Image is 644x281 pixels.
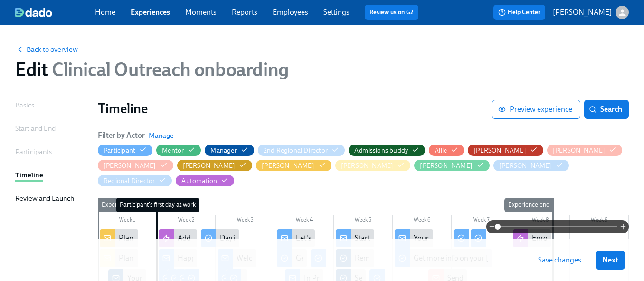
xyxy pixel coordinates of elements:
div: Day in the Life of an Outreach Rep Video [201,229,239,247]
div: Start your Go-Live Month strong 💪 [336,229,374,247]
div: Enroll in PB Certification [513,229,551,247]
button: Regional Director [98,175,172,186]
div: Week 5 [334,215,393,227]
span: Preview experience [500,105,572,114]
button: [PERSON_NAME] [493,160,569,171]
a: Settings [323,8,350,17]
button: 2nd Regional Director [258,145,345,156]
div: Participants [15,146,52,157]
div: Hide Manager [210,146,237,155]
div: Hide Automation [181,176,217,185]
div: Experience start [98,198,149,212]
button: [PERSON_NAME] [414,160,490,171]
a: Reports [232,8,257,17]
span: Search [591,105,622,114]
div: Your 30-60 day goals [395,229,433,247]
div: Week 3 [216,215,275,227]
div: Let's get started with week 3 🚀 [277,229,315,247]
button: Participant [98,145,152,156]
a: Moments [185,8,217,17]
div: Hide Amanda [474,146,526,155]
button: Help Center [493,5,545,20]
button: [PERSON_NAME] [553,6,629,19]
div: Enroll in PB Certification [532,233,611,243]
h6: Filter by Actor [98,130,145,141]
button: Back to overview [15,45,78,54]
div: Let's get started with week 3 🚀 [296,233,398,243]
div: Hide Mentor [162,146,184,155]
a: Home [95,8,115,17]
a: Employees [273,8,308,17]
div: Participant's first day at work [116,198,199,212]
button: Search [584,100,629,119]
span: Save changes [538,255,581,265]
div: Hide Ravi [499,161,552,170]
button: Review us on G2 [365,5,418,20]
a: dado [15,8,95,17]
button: [PERSON_NAME] [256,160,331,171]
button: [PERSON_NAME] [547,145,623,156]
button: [PERSON_NAME] [468,145,543,156]
button: [PERSON_NAME] [335,160,411,171]
div: Timeline [15,170,43,180]
div: Your 30-60 day goals [414,233,483,243]
div: Week 4 [275,215,334,227]
div: Hide Allie [435,146,447,155]
button: [PERSON_NAME] [177,160,253,171]
div: Week 7 [452,215,511,227]
div: Hide Admissions buddy [354,146,408,155]
div: Hide Geanne [262,161,314,170]
h1: Timeline [98,100,492,117]
div: Hide Annie [553,146,606,155]
div: Day in the Life of an Outreach Rep Video [220,233,349,243]
div: Hide Regional Director [104,176,155,185]
button: Manager [205,145,254,156]
div: Planned vacation for {{ participant.startDate | MMMM Do, YYYY }} cohort [100,229,138,247]
div: Add TAD to TAD Email Group [178,233,272,243]
div: Start and End [15,123,56,134]
button: Admissions buddy [349,145,425,156]
button: Allie [429,145,464,156]
div: Add TAD to TAD Email Group [159,229,197,247]
span: Next [602,255,618,265]
button: Next [596,251,625,270]
div: Hide Rachel [420,161,473,170]
div: Hide Erica [183,161,236,170]
div: Planned vacation for {{ participant.startDate | MMMM Do, YYYY }} cohort [119,233,353,243]
div: Basics [15,100,34,110]
div: Start your Go-Live Month strong 💪 [355,233,470,243]
img: dado [15,8,52,17]
div: Week 6 [393,215,452,227]
a: Review us on G2 [369,8,414,17]
div: Experience end [504,198,553,212]
div: Week 1 [98,215,157,227]
div: Hide Priscilla [341,161,394,170]
button: Manage [149,131,174,140]
div: Week 8 [511,215,570,227]
span: Help Center [498,8,540,17]
h1: Edit [15,58,289,81]
div: Hide 2nd Regional Director [264,146,328,155]
div: Review and Launch [15,193,74,203]
div: Participant [104,146,135,155]
div: Week 2 [157,215,216,227]
button: Mentor [156,145,201,156]
p: [PERSON_NAME] [553,7,612,18]
button: Save changes [531,251,588,270]
div: Hide Annie Tornabene [104,161,156,170]
div: Week 9 [570,215,629,227]
button: [PERSON_NAME] [98,160,173,171]
span: Clinical Outreach onboarding [48,58,288,81]
button: Preview experience [492,100,580,119]
button: Automation [176,175,234,186]
a: Experiences [131,8,170,17]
